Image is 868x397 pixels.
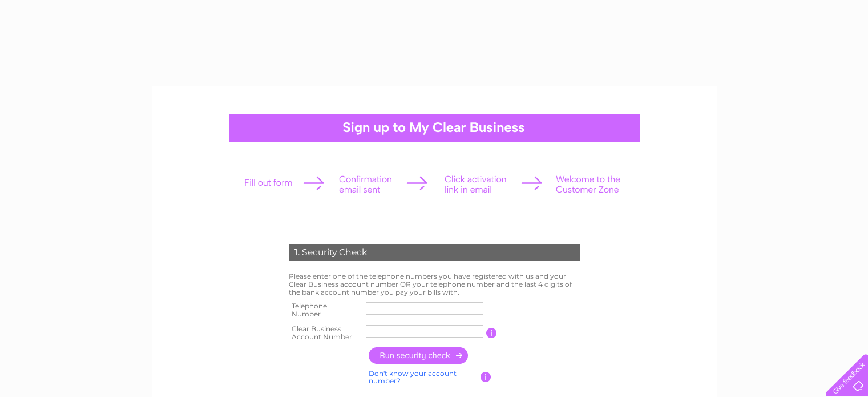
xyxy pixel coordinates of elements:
a: Don't know your account number? [369,369,457,386]
input: Information [481,372,491,382]
th: Telephone Number [286,299,364,322]
div: 1. Security Check [289,244,580,261]
th: Clear Business Account Number [286,322,364,344]
td: Please enter one of the telephone numbers you have registered with us and your Clear Business acc... [286,270,583,299]
input: Information [486,328,497,338]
